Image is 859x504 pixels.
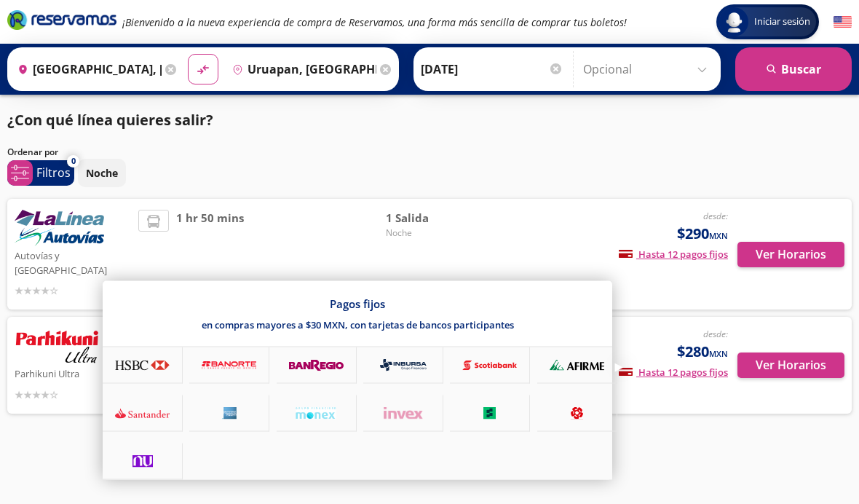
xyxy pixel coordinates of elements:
p: Autovías y [GEOGRAPHIC_DATA] [15,246,131,277]
img: Parhikuni Ultra [15,328,99,364]
small: MXN [709,230,728,241]
button: Noche [78,159,126,187]
p: en compras mayores a $30 MXN, con tarjetas de bancos participantes [202,318,514,331]
button: 0Filtros [7,160,74,186]
em: ¡Bienvenido a la nueva experiencia de compra de Reservamos, una forma más sencilla de comprar tus... [122,15,627,29]
input: Buscar Origen [12,51,162,87]
button: Ver Horarios [737,242,844,267]
img: Autovías y La Línea [15,210,104,246]
p: Parhikuni Ultra [15,364,131,382]
p: Noche [86,165,118,181]
span: Hasta 12 pagos fijos [619,248,728,261]
input: Buscar Destino [226,51,376,87]
p: Pagos fijos [330,296,385,311]
span: Hasta 12 pagos fijos [619,366,728,379]
input: Opcional [583,51,713,87]
p: Filtros [36,164,71,181]
p: ¿Con qué línea quieres salir? [7,109,213,131]
span: 0 [71,155,76,168]
span: Noche [386,227,488,240]
span: 1 Salida [386,210,488,227]
button: Buscar [735,47,852,91]
span: $290 [677,223,728,245]
button: English [834,13,852,31]
a: Brand Logo [7,9,116,35]
span: $280 [677,341,728,363]
span: 1 hr 50 mins [176,210,244,299]
button: Ver Horarios [737,353,844,378]
em: desde: [703,328,728,340]
i: Brand Logo [7,9,116,31]
span: Iniciar sesión [748,15,816,29]
small: MXN [709,348,728,359]
em: desde: [703,210,728,222]
input: Elegir Fecha [421,51,563,87]
p: Ordenar por [7,146,58,159]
